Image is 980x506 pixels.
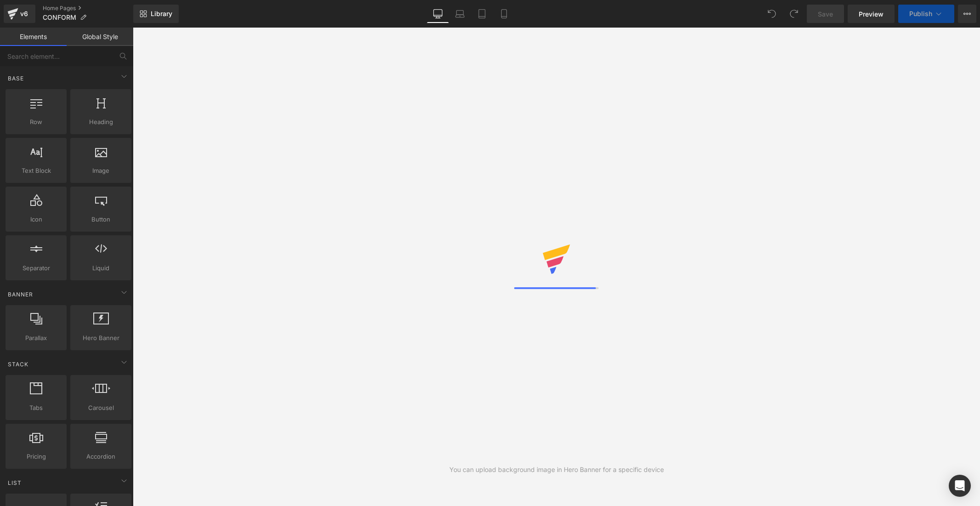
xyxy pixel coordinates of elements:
[73,333,129,343] span: Hero Banner
[958,5,976,23] button: More
[949,475,971,497] div: Open Intercom Messenger
[73,215,129,224] span: Button
[909,10,932,17] span: Publish
[8,403,64,413] span: Tabs
[8,333,64,343] span: Parallax
[8,263,64,273] span: Separator
[449,5,471,23] a: Laptop
[43,5,133,12] a: Home Pages
[8,452,64,461] span: Pricing
[859,9,884,19] span: Preview
[18,8,30,20] div: v6
[898,5,954,23] button: Publish
[471,5,493,23] a: Tablet
[151,10,172,18] span: Library
[43,14,76,21] span: CONFORM
[7,74,25,83] span: Base
[493,5,515,23] a: Mobile
[73,117,129,127] span: Heading
[73,166,129,176] span: Image
[7,478,23,487] span: List
[7,360,29,369] span: Stack
[7,290,34,299] span: Banner
[449,465,664,475] div: You can upload background image in Hero Banner for a specific device
[785,5,803,23] button: Redo
[73,403,129,413] span: Carousel
[763,5,781,23] button: Undo
[133,5,179,23] a: New Library
[8,117,64,127] span: Row
[73,263,129,273] span: Liquid
[67,28,133,46] a: Global Style
[8,215,64,224] span: Icon
[848,5,895,23] a: Preview
[818,9,833,19] span: Save
[4,5,35,23] a: v6
[427,5,449,23] a: Desktop
[73,452,129,461] span: Accordion
[8,166,64,176] span: Text Block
